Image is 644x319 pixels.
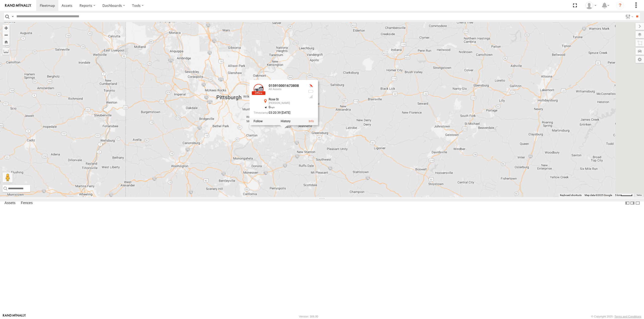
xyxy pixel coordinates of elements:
label: Search Query [11,13,15,20]
button: Drag Pegman onto the map to open Street View [3,172,13,182]
label: Search Filter Options [623,13,634,20]
span: 0 [269,106,275,109]
label: Fences [18,200,35,207]
label: Map Settings [635,56,644,63]
a: View Asset Details [309,120,314,123]
label: Assets [2,200,18,207]
span: Map data ©2025 Google [585,194,612,197]
label: Hide Summary Table [635,200,640,207]
div: Rose St [269,98,304,101]
div: Dispatch [584,2,598,9]
a: 015910001673808 [269,84,299,88]
div: All Assets [269,88,304,91]
button: Map Scale: 5 km per 43 pixels [614,194,634,197]
label: View Asset History [281,120,291,123]
div: No GPS Fix [308,84,314,88]
label: Dock Summary Table to the Left [625,200,630,207]
div: No battery health information received from this device. [308,90,314,94]
a: Terms [636,194,642,196]
label: Dock Summary Table to the Right [630,200,635,207]
div: Last Event GSM Signal Strength [308,95,314,99]
a: View Asset Details [254,84,264,94]
div: Date/time of location update [254,111,304,114]
span: 5 km [615,194,621,197]
div: Version: 306.00 [299,315,318,318]
a: Visit our Website [3,314,26,319]
label: Realtime tracking of Asset [254,120,263,123]
a: Terms and Conditions [615,315,641,318]
button: Zoom in [3,25,10,31]
button: Zoom out [3,31,10,38]
i: ? [616,2,624,10]
div: [PERSON_NAME] [269,102,304,105]
img: rand-logo.svg [5,4,31,7]
div: © Copyright 2025 - [591,315,641,318]
label: Measure [3,48,10,55]
button: Keyboard shortcuts [560,194,582,197]
button: Zoom Home [3,38,10,45]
